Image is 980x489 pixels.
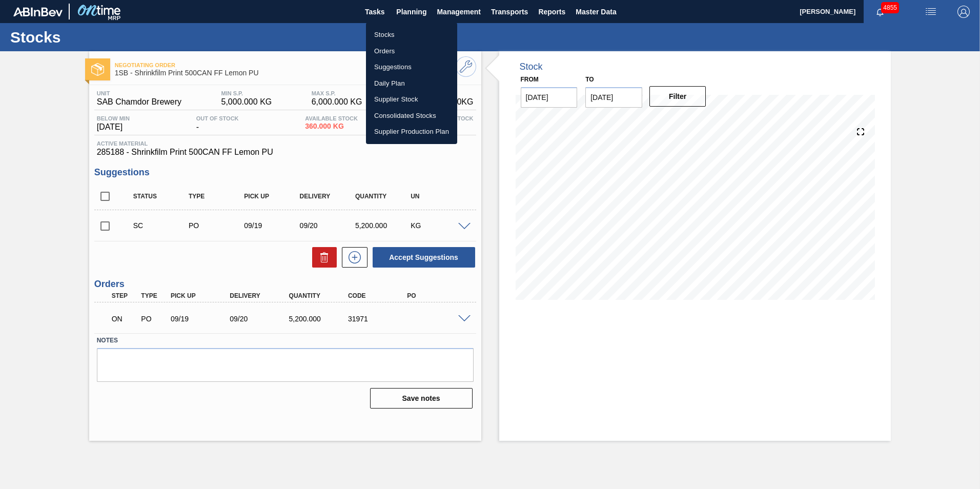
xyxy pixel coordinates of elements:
[366,108,457,124] a: Consolidated Stocks
[366,124,457,140] a: Supplier Production Plan
[366,59,457,75] a: Suggestions
[366,91,457,108] a: Supplier Stock
[366,75,457,92] a: Daily Plan
[366,27,457,43] a: Stocks
[366,43,457,59] a: Orders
